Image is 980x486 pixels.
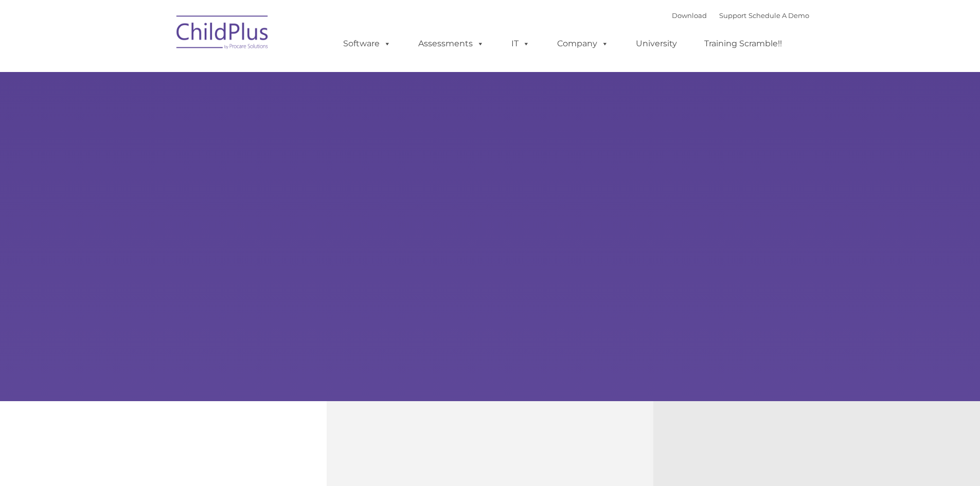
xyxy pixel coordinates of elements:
[719,11,746,20] a: Support
[547,33,619,54] a: Company
[333,33,401,54] a: Software
[749,11,809,20] a: Schedule A Demo
[672,11,707,20] a: Download
[501,33,540,54] a: IT
[408,33,494,54] a: Assessments
[672,11,809,20] font: |
[626,33,687,54] a: University
[694,33,792,54] a: Training Scramble!!
[171,8,274,60] img: ChildPlus by Procare Solutions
